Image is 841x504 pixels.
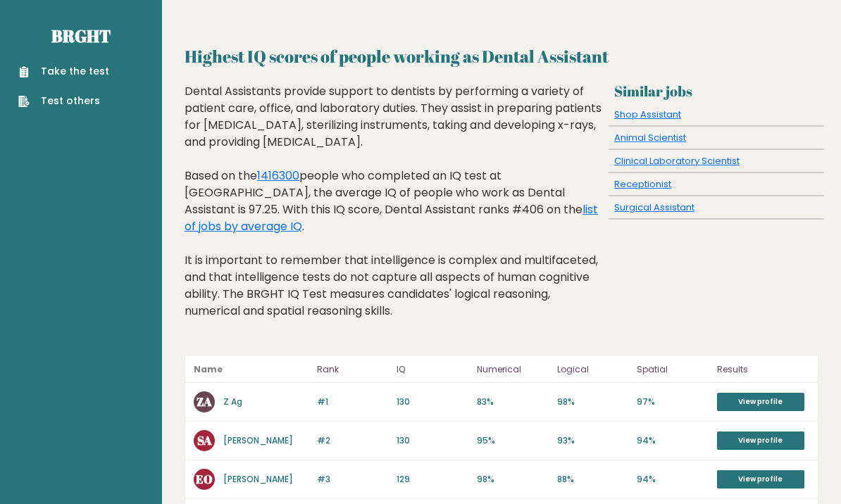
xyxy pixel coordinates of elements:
[317,361,389,378] p: Rank
[614,131,686,144] a: Animal Scientist
[397,473,468,486] p: 129
[614,201,694,214] a: Surgical Assistant
[614,177,671,191] a: Receptionist
[194,363,223,375] b: Name
[717,393,804,411] a: View profile
[185,44,818,69] h2: Highest IQ scores of people working as Dental Assistant
[614,108,681,121] a: Shop Assistant
[637,396,709,408] p: 97%
[196,471,213,487] text: EO
[637,473,709,486] p: 94%
[223,434,293,446] a: [PERSON_NAME]
[477,396,549,408] p: 83%
[185,83,604,341] div: Dental Assistants provide support to dentists by performing a variety of patient care, office, an...
[397,396,468,408] p: 130
[557,396,629,408] p: 98%
[637,434,709,447] p: 94%
[477,473,549,486] p: 98%
[717,431,804,450] a: View profile
[557,434,629,447] p: 93%
[197,393,212,410] text: ZA
[317,434,389,447] p: #2
[477,434,549,447] p: 95%
[614,154,740,168] a: Clinical Laboratory Scientist
[557,473,629,486] p: 88%
[18,94,109,108] a: Test others
[477,361,549,378] p: Numerical
[614,83,818,100] h3: Similar jobs
[317,396,389,408] p: #1
[223,473,293,485] a: [PERSON_NAME]
[18,64,109,79] a: Take the test
[223,396,242,408] a: Z Ag
[197,432,212,448] text: SA
[557,361,629,378] p: Logical
[397,361,468,378] p: IQ
[185,201,598,234] a: list of jobs by average IQ
[397,434,468,447] p: 130
[717,470,804,489] a: View profile
[637,361,709,378] p: Spatial
[257,168,299,184] a: 1416300
[717,361,809,378] p: Results
[51,25,111,47] a: Brght
[317,473,389,486] p: #3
